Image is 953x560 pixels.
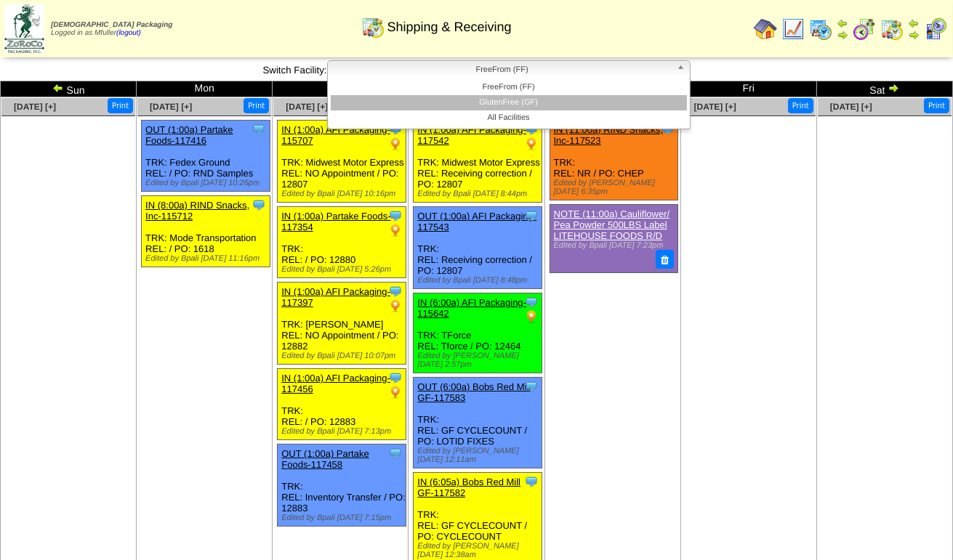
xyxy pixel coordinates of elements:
img: arrowright.gif [908,29,920,41]
div: TRK: Midwest Motor Express REL: Receiving correction / PO: 12807 [414,121,542,203]
img: Tooltip [388,208,403,223]
div: Edited by Bpali [DATE] 7:15pm [281,514,406,522]
button: Print [788,98,813,113]
img: zoroco-logo-small.webp [4,4,44,53]
img: calendarinout.gif [880,17,904,41]
button: Print [108,98,133,113]
a: [DATE] [+] [694,102,736,112]
div: TRK: REL: Receiving correction / PO: 12807 [414,207,542,289]
img: Tooltip [388,284,403,299]
td: Tue [273,81,409,97]
div: Edited by Bpali [DATE] 10:26pm [145,179,270,187]
img: calendarcustomer.gif [924,17,947,41]
a: OUT (1:00a) Partake Foods-117458 [281,448,369,470]
div: Edited by [PERSON_NAME] [DATE] 2:57pm [417,352,542,369]
img: Tooltip [524,295,539,309]
a: IN (8:00a) RIND Snacks, Inc-115712 [145,200,249,222]
span: Shipping & Receiving [387,20,511,35]
div: Edited by Bpali [DATE] 10:16pm [281,190,406,198]
a: IN (11:00a) RIND Snacks, Inc-117523 [554,124,663,146]
div: TRK: Midwest Motor Express REL: NO Appointment / PO: 12807 [278,121,406,203]
a: OUT (1:00a) AFI Packaging-117543 [417,211,536,232]
div: TRK: [PERSON_NAME] REL: NO Appointment / PO: 12882 [278,283,406,365]
li: GlutenFree (GF) [331,95,687,110]
a: IN (1:00a) AFI Packaging-115707 [281,124,390,146]
img: PO [388,137,403,151]
td: Mon [137,81,273,97]
img: home.gif [754,17,777,41]
img: Tooltip [252,122,266,137]
img: arrowright.gif [837,29,848,41]
img: PO [524,309,539,324]
button: Print [244,98,269,113]
div: TRK: REL: / PO: 12880 [278,207,406,278]
img: calendarinout.gif [361,15,385,38]
div: Edited by [PERSON_NAME] [DATE] 12:38am [417,542,542,559]
div: TRK: REL: GF CYCLECOUNT / PO: LOTID FIXES [414,378,542,468]
img: PO [524,137,539,151]
img: arrowright.gif [888,82,899,94]
div: TRK: REL: NR / PO: CHEP [550,121,678,200]
a: OUT (6:00a) Bobs Red Mill GF-117583 [417,381,531,403]
a: [DATE] [+] [14,102,56,112]
img: calendarprod.gif [809,17,832,41]
div: Edited by Bpali [DATE] 8:48pm [417,276,542,285]
td: Sat [816,81,952,97]
div: TRK: Mode Transportation REL: / PO: 1618 [142,196,270,267]
div: Edited by [PERSON_NAME] [DATE] 6:35pm [554,179,678,196]
img: Tooltip [524,379,539,394]
a: IN (1:00a) AFI Packaging-117542 [417,124,526,146]
a: [DATE] [+] [150,102,192,112]
td: Sun [1,81,137,97]
img: PO [388,299,403,313]
span: Logged in as Mfuller [51,21,172,37]
a: IN (1:00a) Partake Foods-117354 [281,211,390,232]
div: Edited by Bpali [DATE] 7:13pm [281,427,406,436]
a: IN (6:00a) AFI Packaging-115642 [417,297,526,319]
div: Edited by Bpali [DATE] 10:07pm [281,352,406,360]
span: [DEMOGRAPHIC_DATA] Packaging [51,21,172,29]
li: All Facilities [331,110,687,126]
img: line_graph.gif [781,17,805,41]
a: OUT (1:00a) Partake Foods-117416 [145,124,233,146]
span: FreeFrom (FF) [334,61,671,78]
a: NOTE (11:00a) Cauliflower/ Pea Powder 500LBS Label LITEHOUSE FOODS R/D [554,208,670,241]
a: IN (1:00a) AFI Packaging-117397 [281,286,390,308]
img: arrowleft.gif [908,17,920,29]
img: PO [388,385,403,399]
img: Tooltip [524,208,539,223]
img: calendarblend.gif [853,17,876,41]
div: TRK: Fedex Ground REL: / PO: RND Samples [142,121,270,192]
li: FreeFrom (FF) [331,80,687,95]
img: Tooltip [252,198,266,212]
a: IN (1:00a) AFI Packaging-117456 [281,373,390,394]
div: Edited by [PERSON_NAME] [DATE] 12:11am [417,447,542,464]
img: PO [388,223,403,238]
img: arrowleft.gif [837,17,848,29]
a: (logout) [116,29,141,37]
a: [DATE] [+] [286,102,328,112]
div: Edited by Bpali [DATE] 7:23pm [554,241,673,250]
div: TRK: TForce REL: Tforce / PO: 12464 [414,293,542,373]
img: arrowleft.gif [52,82,64,94]
div: Edited by Bpali [DATE] 11:16pm [145,254,270,263]
img: Tooltip [524,474,539,489]
div: Edited by Bpali [DATE] 5:26pm [281,265,406,274]
img: Tooltip [388,446,403,460]
img: Tooltip [388,370,403,385]
div: TRK: REL: / PO: 12883 [278,369,406,440]
a: [DATE] [+] [830,102,872,112]
button: Delete Note [656,250,675,269]
div: TRK: REL: Inventory Transfer / PO: 12883 [278,445,406,527]
button: Print [924,98,949,113]
td: Fri [680,81,816,97]
div: Edited by Bpali [DATE] 8:44pm [417,190,542,198]
a: IN (6:05a) Bobs Red Mill GF-117582 [417,476,520,498]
